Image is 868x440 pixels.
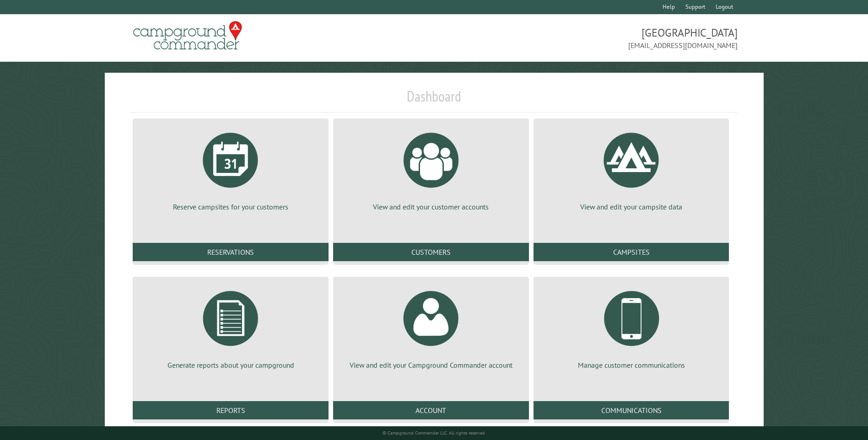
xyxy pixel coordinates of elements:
[144,284,318,370] a: Generate reports about your campground
[144,360,318,370] p: Generate reports about your campground
[144,202,318,212] p: Reserve campsites for your customers
[545,202,718,212] p: View and edit your campsite data
[545,126,718,212] a: View and edit your campsite data
[545,284,718,370] a: Manage customer communications
[344,284,518,370] a: View and edit your Campground Commander account
[434,25,738,51] span: [GEOGRAPHIC_DATA] [EMAIL_ADDRESS][DOMAIN_NAME]
[534,243,729,261] a: Campsites
[344,126,518,212] a: View and edit your customer accounts
[383,430,486,436] small: © Campground Commander LLC. All rights reserved.
[333,401,529,419] a: Account
[130,18,245,54] img: Campground Commander
[545,360,718,370] p: Manage customer communications
[344,202,518,212] p: View and edit your customer accounts
[133,243,329,261] a: Reservations
[133,401,329,419] a: Reports
[344,360,518,370] p: View and edit your Campground Commander account
[333,243,529,261] a: Customers
[130,87,737,113] h1: Dashboard
[144,126,318,212] a: Reserve campsites for your customers
[534,401,729,419] a: Communications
